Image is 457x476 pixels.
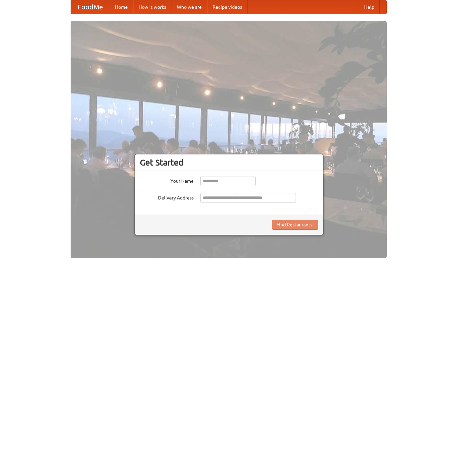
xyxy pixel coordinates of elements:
[359,0,380,14] a: Help
[172,0,207,14] a: Who we are
[110,0,133,14] a: Home
[207,0,247,14] a: Recipe videos
[140,193,194,201] label: Delivery Address
[140,157,318,168] h3: Get Started
[133,0,172,14] a: How it works
[71,0,110,14] a: FoodMe
[140,176,194,184] label: Your Name
[272,220,318,230] button: Find Restaurants!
